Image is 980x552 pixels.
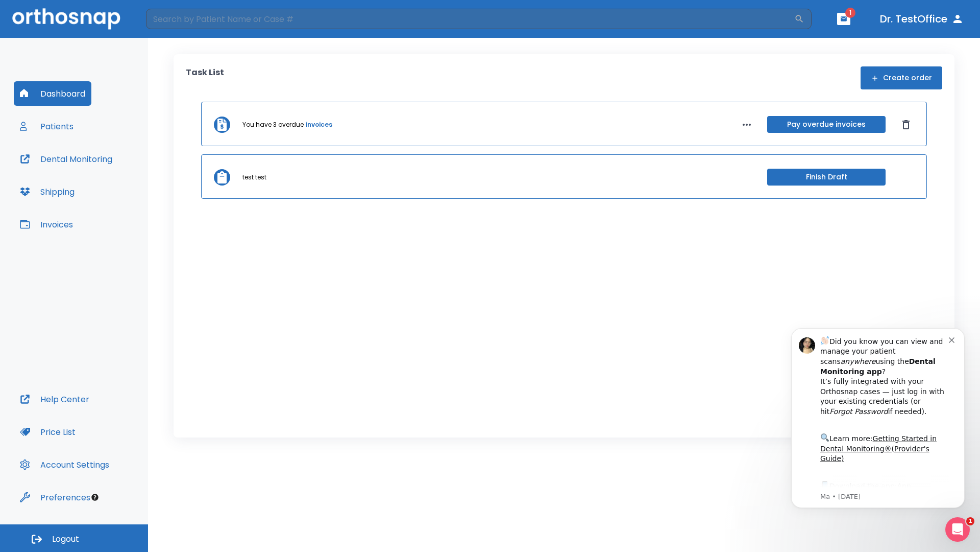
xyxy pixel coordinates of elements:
[14,81,91,106] button: Dashboard
[14,212,79,237] button: Invoices
[14,147,118,171] button: Dental Monitoring
[306,120,332,129] a: invoices
[52,534,79,545] span: Logout
[242,120,304,129] p: You have 3 overdue
[242,173,266,182] p: test test
[776,315,980,547] iframe: Intercom notifications message
[876,10,968,28] button: Dr. TestOffice
[186,66,224,89] p: Task List
[945,517,970,542] iframe: Intercom live chat
[14,452,115,477] button: Account Settings
[966,517,974,525] span: 1
[14,485,96,510] button: Preferences
[14,387,95,411] button: Help Center
[845,8,855,18] span: 1
[14,420,82,444] button: Price List
[898,117,914,133] button: Dismiss
[767,169,886,186] button: Finish Draft
[14,114,80,139] button: Patients
[12,8,120,29] img: Orthosnap
[90,493,100,502] div: Tooltip anchor
[861,66,942,89] button: Create order
[14,179,81,204] button: Shipping
[146,9,794,29] input: Search by Patient Name or Case #
[767,116,886,133] button: Pay overdue invoices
